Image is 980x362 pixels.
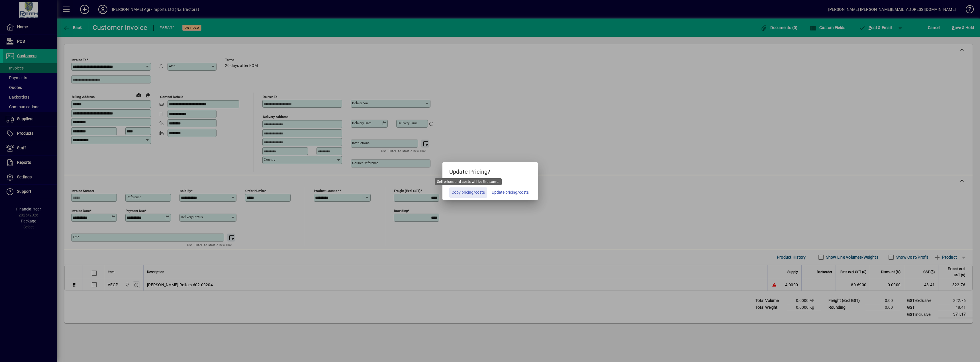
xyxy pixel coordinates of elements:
h5: Update Pricing? [442,162,538,179]
button: Copy pricing/costs [449,187,487,198]
span: Update pricing/costs [492,189,529,195]
span: Copy pricing/costs [452,189,485,195]
button: Update pricing/costs [489,187,531,198]
div: Sell prices and costs will be the same. [435,178,502,185]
